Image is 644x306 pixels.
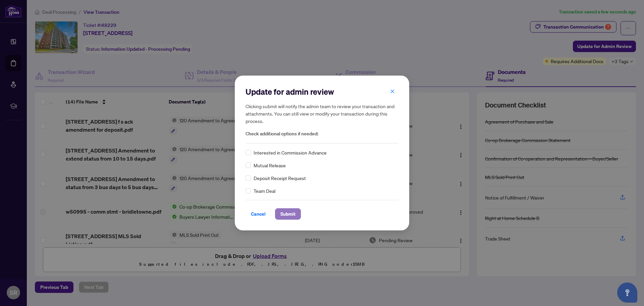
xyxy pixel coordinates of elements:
h2: Update for admin review [246,86,398,97]
span: Cancel [251,209,266,219]
button: Open asap [617,282,637,303]
button: Cancel [246,208,271,220]
span: Mutual Release [254,162,286,169]
h5: Clicking submit will notify the admin team to review your transaction and attachments. You can st... [246,102,398,125]
span: close [390,89,395,94]
span: Team Deal [254,187,275,194]
span: Deposit Receipt Request [254,174,306,182]
span: Check additional options if needed: [246,130,398,138]
button: Submit [275,208,301,220]
span: Submit [280,209,296,219]
span: Interested in Commission Advance [254,149,327,156]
